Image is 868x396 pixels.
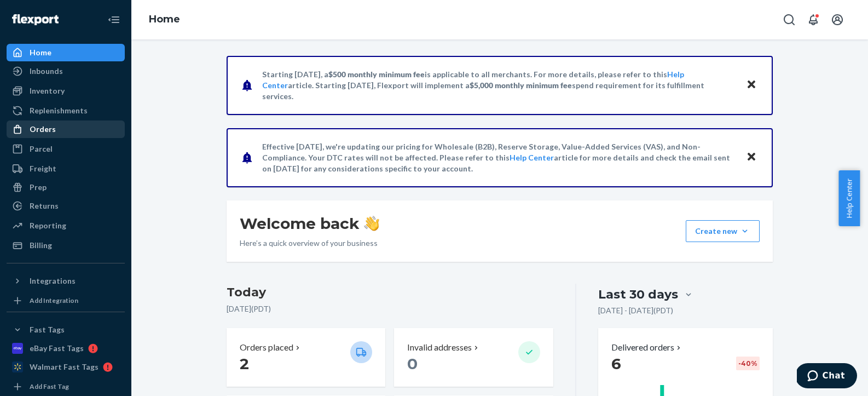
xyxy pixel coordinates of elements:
p: Orders placed [240,341,293,354]
div: Integrations [30,276,76,286]
button: Open account menu [826,9,848,31]
button: Close [744,77,759,93]
div: -40 % [736,357,760,370]
img: Flexport logo [12,14,59,25]
span: $500 monthly minimum fee [328,70,425,79]
p: Starting [DATE], a is applicable to all merchants. For more details, please refer to this article... [262,69,736,102]
p: Invalid addresses [407,341,472,354]
a: Prep [7,179,125,196]
div: Add Integration [30,296,78,305]
a: Parcel [7,140,125,158]
div: Inbounds [30,66,63,77]
h1: Welcome back [240,214,379,233]
button: Help Center [838,170,860,226]
a: Home [7,44,125,61]
button: Close [744,150,759,165]
div: Billing [30,240,52,251]
a: Add Integration [7,294,125,307]
div: Returns [30,200,59,211]
p: [DATE] - [DATE] ( PDT ) [598,305,673,316]
div: Walmart Fast Tags [30,361,99,372]
ol: breadcrumbs [140,4,189,36]
div: Replenishments [30,105,88,116]
p: [DATE] ( PDT ) [227,303,553,314]
div: Fast Tags [30,324,65,335]
iframe: Opens a widget where you can chat to one of our agents [797,363,857,391]
button: Create new [686,220,760,242]
button: Open notifications [802,9,824,31]
button: Integrations [7,272,125,290]
span: $5,000 monthly minimum fee [470,81,572,90]
a: Billing [7,237,125,254]
a: Home [149,13,180,25]
button: Orders placed 2 [227,328,385,387]
span: 6 [611,354,621,373]
div: Add Fast Tag [30,382,69,391]
div: Inventory [30,85,65,96]
a: Orders [7,120,125,138]
a: Returns [7,197,125,215]
p: Effective [DATE], we're updating our pricing for Wholesale (B2B), Reserve Storage, Value-Added Se... [262,141,736,174]
h3: Today [227,284,553,301]
div: Prep [30,182,47,193]
button: Close Navigation [103,9,125,31]
p: Here’s a quick overview of your business [240,238,379,249]
a: Inventory [7,82,125,100]
a: Replenishments [7,102,125,119]
div: Home [30,47,51,58]
img: hand-wave emoji [364,216,379,231]
div: Orders [30,124,56,135]
button: Open Search Box [778,9,800,31]
a: Freight [7,160,125,177]
button: Invalid addresses 0 [394,328,553,387]
a: Help Center [510,153,554,162]
div: Reporting [30,220,66,231]
a: Inbounds [7,62,125,80]
button: Fast Tags [7,321,125,338]
div: Freight [30,163,56,174]
a: Reporting [7,217,125,234]
button: Delivered orders [611,341,683,354]
span: 0 [407,354,418,373]
div: Last 30 days [598,286,678,303]
div: eBay Fast Tags [30,343,84,354]
span: 2 [240,354,249,373]
a: Add Fast Tag [7,380,125,393]
a: Walmart Fast Tags [7,358,125,376]
div: Parcel [30,144,53,154]
a: eBay Fast Tags [7,340,125,357]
